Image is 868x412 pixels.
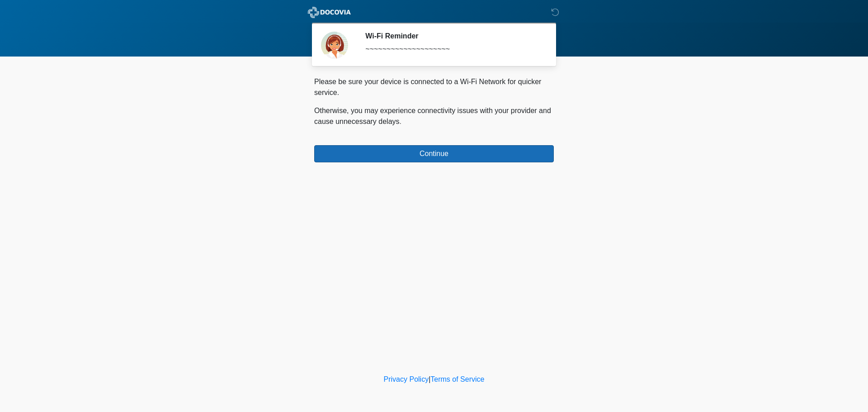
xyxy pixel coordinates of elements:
span: . [400,118,401,125]
div: ~~~~~~~~~~~~~~~~~~~~ [365,44,540,55]
img: Agent Avatar [321,32,348,59]
a: Privacy Policy [384,375,429,383]
img: ABC Med Spa- GFEase Logo [305,7,354,18]
a: | [429,375,430,383]
button: Continue [314,145,554,162]
h2: Wi-Fi Reminder [365,32,540,40]
a: Terms of Service [430,375,484,383]
p: Otherwise, you may experience connectivity issues with your provider and cause unnecessary delays [314,105,554,127]
p: Please be sure your device is connected to a Wi-Fi Network for quicker service. [314,76,554,98]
